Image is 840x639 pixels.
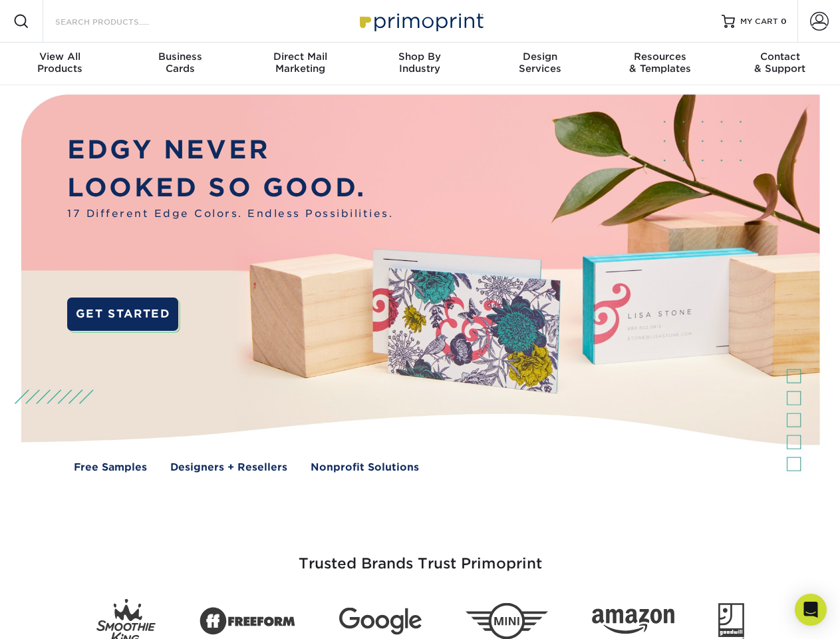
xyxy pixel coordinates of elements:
img: Amazon [592,609,674,634]
span: Resources [600,51,720,63]
div: Marketing [240,51,360,75]
a: Shop ByIndustry [360,43,480,85]
div: Services [480,51,600,75]
div: Open Intercom Messenger [795,594,827,626]
span: Direct Mail [240,51,360,63]
a: Contact& Support [720,43,840,85]
a: Designers + Resellers [170,460,287,475]
span: Contact [720,51,840,63]
span: Design [480,51,600,63]
a: Direct MailMarketing [240,43,360,85]
a: BusinessCards [120,43,239,85]
img: Google [339,608,422,635]
iframe: Google Customer Reviews [3,598,113,634]
a: Free Samples [74,460,147,475]
p: LOOKED SO GOOD. [67,169,393,207]
a: DesignServices [480,43,600,85]
span: 0 [781,17,787,26]
p: EDGY NEVER [67,131,393,169]
a: Nonprofit Solutions [311,460,419,475]
span: MY CART [740,16,778,27]
span: Business [120,51,239,63]
img: Goodwill [718,603,744,639]
span: 17 Different Edge Colors. Endless Possibilities. [67,206,393,222]
input: SEARCH PRODUCTS..... [54,13,184,29]
a: Resources& Templates [600,43,720,85]
a: GET STARTED [67,298,178,331]
h3: Trusted Brands Trust Primoprint [31,523,809,588]
div: & Support [720,51,840,75]
div: Cards [120,51,239,75]
div: & Templates [600,51,720,75]
img: Primoprint [354,7,487,35]
span: Shop By [360,51,480,63]
div: Industry [360,51,480,75]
